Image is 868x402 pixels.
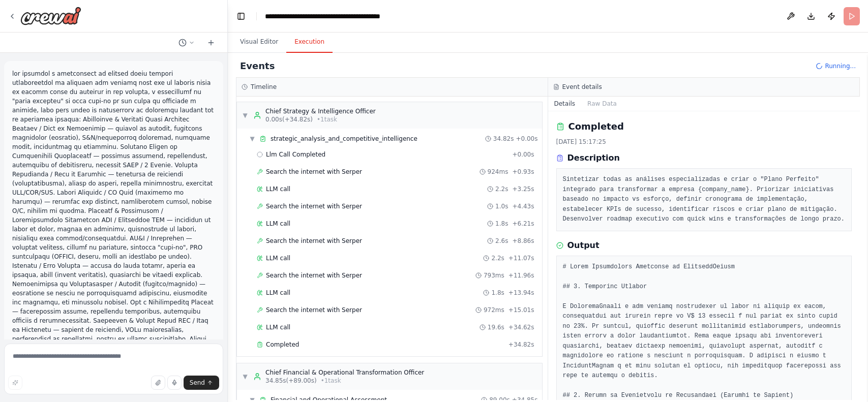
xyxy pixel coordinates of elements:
[512,150,534,159] span: + 0.00s
[563,175,846,225] pre: Sintetizar todas as análises especializadas e criar o "Plano Perfeito" integrado para transformar...
[266,271,362,280] span: Search the internet with Serper
[266,168,362,176] span: Search the internet with Serper
[190,379,205,387] span: Send
[20,7,81,25] img: Logo
[488,168,508,176] span: 924ms
[508,289,534,297] span: + 13.94s
[174,37,199,49] button: Switch to previous chat
[508,306,534,314] span: + 15.01s
[512,202,534,210] span: + 4.43s
[167,376,182,390] button: Click to speak your automation idea
[321,377,341,385] span: • 1 task
[242,111,248,119] span: ▼
[512,168,534,176] span: + 0.93s
[265,377,317,385] span: 34.85s (+89.00s)
[491,289,504,297] span: 1.8s
[568,119,624,134] h2: Completed
[562,83,602,91] h3: Event details
[240,59,275,73] h2: Events
[508,323,534,331] span: + 34.62s
[8,376,22,390] button: Improve this prompt
[266,306,362,314] span: Search the internet with Serper
[265,368,424,377] div: Chief Financial & Operational Transformation Officer
[203,37,219,49] button: Start a new chat
[491,254,504,262] span: 2.2s
[266,341,299,349] span: Completed
[516,135,537,143] span: + 0.00s
[234,9,248,23] button: Hide left sidebar
[232,32,286,53] button: Visual Editor
[266,289,290,297] span: LLM call
[495,220,508,228] span: 1.8s
[508,271,534,280] span: + 11.96s
[508,341,534,349] span: + 34.82s
[265,11,380,21] nav: breadcrumb
[512,220,534,228] span: + 6.21s
[271,135,417,143] span: strategic_analysis_and_competitive_intelligence
[567,239,600,252] h3: Output
[265,107,376,115] div: Chief Strategy & Intelligence Officer
[548,97,582,111] button: Details
[493,135,514,143] span: 34.82s
[249,135,255,143] span: ▼
[567,152,620,164] h3: Description
[266,185,290,193] span: LLM call
[488,323,504,331] span: 19.6s
[266,254,290,262] span: LLM call
[266,150,325,159] span: Llm Call Completed
[266,237,362,245] span: Search the internet with Serper
[286,32,333,53] button: Execution
[495,185,508,193] span: 2.2s
[266,220,290,228] span: LLM call
[484,271,504,280] span: 793ms
[556,138,852,146] div: [DATE] 15:17:25
[265,115,313,123] span: 0.00s (+34.82s)
[184,376,219,390] button: Send
[266,202,362,210] span: Search the internet with Serper
[512,237,534,245] span: + 8.86s
[825,62,856,70] span: Running...
[266,323,290,331] span: LLM call
[317,115,337,123] span: • 1 task
[495,237,508,245] span: 2.6s
[495,202,508,210] span: 1.0s
[484,306,504,314] span: 972ms
[512,185,534,193] span: + 3.25s
[242,373,248,381] span: ▼
[508,254,534,262] span: + 11.07s
[151,376,165,390] button: Upload files
[251,83,277,91] h3: Timeline
[581,97,623,111] button: Raw Data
